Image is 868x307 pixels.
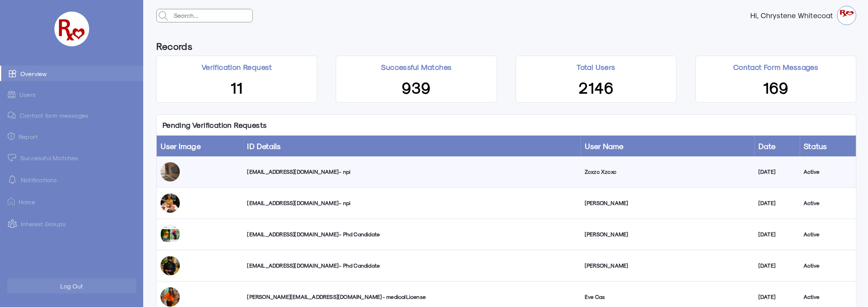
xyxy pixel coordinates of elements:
button: Log Out [7,278,136,293]
img: notification-default-white.svg [8,175,17,184]
div: [PERSON_NAME][EMAIL_ADDRESS][DOMAIN_NAME] - medicalLicense [247,293,577,301]
div: Active [804,262,852,270]
div: [EMAIL_ADDRESS][DOMAIN_NAME] - npi [247,199,577,207]
a: Status [804,141,827,151]
div: Eve Cas [585,293,751,301]
div: [PERSON_NAME] [585,199,751,207]
img: admin-ic-overview.svg [9,70,17,77]
div: [DATE] [758,231,796,238]
div: [PERSON_NAME] [585,262,751,270]
a: User Name [585,141,624,151]
img: uytlpkyr3rkq79eo0goa.jpg [161,287,180,307]
p: Contact Form Messages [733,62,818,72]
div: Active [804,199,852,207]
a: User Image [161,141,201,151]
span: 939 [402,77,431,97]
div: [DATE] [758,199,796,207]
div: [EMAIL_ADDRESS][DOMAIN_NAME] - Phd Candidate [247,262,577,270]
img: r2gg5x8uzdkpk8z2w1kp.jpg [161,256,180,275]
a: ID Details [247,141,281,151]
p: Total Users [577,62,616,72]
img: tlbaupo5rygbfbeelxs5.jpg [161,225,180,244]
img: admin-search.svg [157,9,170,22]
strong: Hi, Chrystene Whitecoat [750,12,837,19]
div: Active [804,168,852,176]
span: 2146 [579,77,614,97]
img: admin-ic-contact-message.svg [8,112,16,119]
img: ic-home.png [8,198,15,205]
img: matched.svg [8,154,16,161]
div: Active [804,231,852,238]
img: admin-ic-report.svg [8,132,15,140]
p: Pending Verification Requests [157,115,273,136]
div: [DATE] [758,293,796,301]
h6: Records [156,37,192,56]
div: [DATE] [758,168,796,176]
img: luqzy0elsadf89f4tsso.jpg [161,193,180,213]
span: 169 [763,77,788,97]
p: Verification Request [201,62,272,72]
div: [EMAIL_ADDRESS][DOMAIN_NAME] - npi [247,168,577,176]
img: intrestGropus.svg [8,219,17,228]
span: 11 [230,77,243,97]
div: [DATE] [758,262,796,270]
input: Search... [172,9,252,22]
div: Active [804,293,852,301]
img: admin-ic-users.svg [8,91,15,98]
div: [PERSON_NAME] [585,231,751,238]
div: Zcxzc Xzcxc [585,168,751,176]
p: Successful Matches [381,62,452,72]
a: Date [758,141,776,151]
div: [EMAIL_ADDRESS][DOMAIN_NAME] - Phd Candidate [247,231,577,238]
img: j6ul1gxjbqkodjkqsn9a.jpg [161,162,180,181]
